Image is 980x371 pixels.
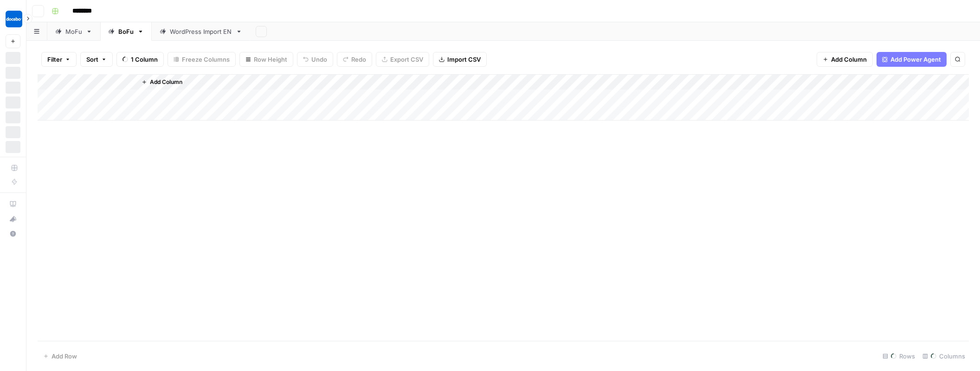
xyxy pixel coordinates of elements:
[47,55,62,64] span: Filter
[6,197,20,211] a: AirOps Academy
[41,52,77,67] button: Filter
[116,52,164,67] button: 1 Column
[47,22,100,41] a: MoFu
[118,27,134,36] div: BoFu
[890,55,941,64] span: Add Power Agent
[152,22,250,41] a: WordPress Import EN
[337,52,372,67] button: Redo
[239,52,293,67] button: Row Height
[150,78,182,86] span: Add Column
[182,55,230,64] span: Freeze Columns
[433,52,487,67] button: Import CSV
[65,27,82,36] div: MoFu
[877,52,947,67] button: Add Power Agent
[311,55,327,64] span: Undo
[100,22,152,41] a: BoFu
[297,52,333,67] button: Undo
[6,11,22,27] img: Docebo Logo
[6,226,20,241] button: Help + Support
[6,212,20,226] div: What's new?
[131,55,158,64] span: 1 Column
[351,55,366,64] span: Redo
[6,7,20,31] button: Workspace: Docebo
[86,55,98,64] span: Sort
[168,52,236,67] button: Freeze Columns
[254,55,287,64] span: Row Height
[390,55,423,64] span: Export CSV
[170,27,232,36] div: WordPress Import EN
[38,349,83,364] button: Add Row
[831,55,867,64] span: Add Column
[447,55,481,64] span: Import CSV
[138,76,186,88] button: Add Column
[879,349,919,364] div: Rows
[376,52,429,67] button: Export CSV
[52,352,77,361] span: Add Row
[817,52,873,67] button: Add Column
[919,349,969,364] div: Columns
[6,211,20,226] button: What's new?
[80,52,113,67] button: Sort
